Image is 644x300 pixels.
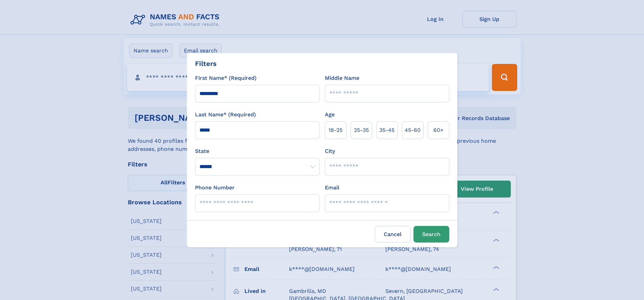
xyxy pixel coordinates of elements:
[325,184,339,192] label: Email
[195,111,256,119] label: Last Name* (Required)
[325,147,335,155] label: City
[413,226,449,243] button: Search
[354,126,369,134] span: 25‑35
[195,74,257,82] label: First Name* (Required)
[433,126,444,134] span: 60+
[405,126,421,134] span: 45‑60
[379,126,395,134] span: 35‑45
[195,147,319,155] label: State
[195,59,217,69] div: Filters
[195,184,235,192] label: Phone Number
[329,126,342,134] span: 18‑25
[325,111,335,119] label: Age
[325,74,359,82] label: Middle Name
[375,226,411,243] label: Cancel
